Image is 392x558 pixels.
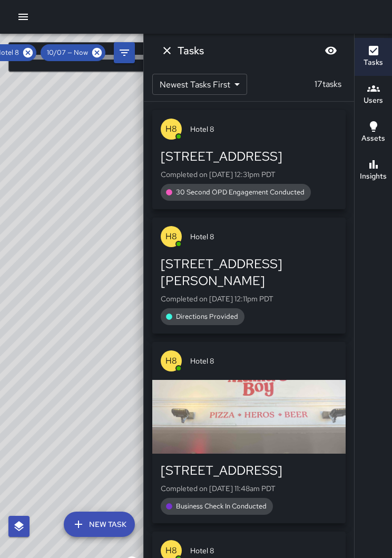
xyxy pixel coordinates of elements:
[190,124,337,134] span: Hotel 8
[355,152,392,190] button: Insights
[190,545,337,556] span: Hotel 8
[170,501,273,512] span: Business Check In Conducted
[310,78,346,91] p: 17 tasks
[41,47,94,58] span: 10/07 — Now
[190,356,337,366] span: Hotel 8
[161,462,337,479] div: [STREET_ADDRESS]
[161,293,337,304] p: Completed on [DATE] 12:11pm PDT
[355,38,392,76] button: Tasks
[114,42,135,63] button: Filters
[190,231,337,242] span: Hotel 8
[360,171,387,182] h6: Insights
[364,95,383,106] h6: Users
[152,74,247,95] div: Newest Tasks First
[161,483,337,494] p: Completed on [DATE] 11:48am PDT
[361,133,385,144] h6: Assets
[178,42,204,59] h6: Tasks
[165,230,177,243] p: H8
[161,169,337,180] p: Completed on [DATE] 12:31pm PDT
[152,110,346,209] button: H8Hotel 8[STREET_ADDRESS]Completed on [DATE] 12:31pm PDT30 Second OPD Engagement Conducted
[41,44,105,61] div: 10/07 — Now
[165,544,177,557] p: H8
[320,40,341,61] button: Blur
[161,256,337,289] div: [STREET_ADDRESS][PERSON_NAME]
[355,114,392,152] button: Assets
[152,218,346,334] button: H8Hotel 8[STREET_ADDRESS][PERSON_NAME]Completed on [DATE] 12:11pm PDTDirections Provided
[156,40,178,61] button: Dismiss
[64,512,135,537] button: New Task
[170,311,244,322] span: Directions Provided
[161,148,337,165] div: [STREET_ADDRESS]
[355,76,392,114] button: Users
[364,57,383,68] h6: Tasks
[165,355,177,367] p: H8
[165,123,177,135] p: H8
[152,342,346,523] button: H8Hotel 8[STREET_ADDRESS]Completed on [DATE] 11:48am PDTBusiness Check In Conducted
[170,187,311,198] span: 30 Second OPD Engagement Conducted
